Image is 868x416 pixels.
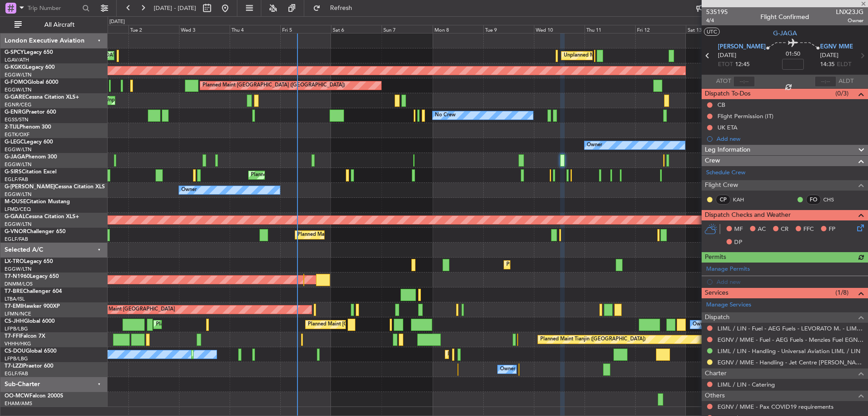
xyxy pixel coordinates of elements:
div: Planned Maint [GEOGRAPHIC_DATA] ([GEOGRAPHIC_DATA]) [297,228,440,242]
div: [DATE] [109,18,125,26]
div: Fri 12 [635,25,686,33]
a: LFPB/LBG [5,325,28,332]
span: T7-BRE [5,289,23,294]
span: CS-JHH [5,319,24,324]
div: Planned Maint Tianjin ([GEOGRAPHIC_DATA]) [540,333,646,346]
a: G-JAGAPhenom 300 [5,154,57,160]
a: LX-TROLegacy 650 [5,259,53,264]
a: Manage Services [706,301,751,310]
a: G-ENRGPraetor 600 [5,110,56,115]
span: DP [734,238,742,247]
span: Refresh [322,5,360,11]
a: G-SIRSCitation Excel [5,169,57,175]
div: Planned Maint [GEOGRAPHIC_DATA] ([GEOGRAPHIC_DATA]) [156,318,298,331]
a: M-OUSECitation Mustang [5,199,70,205]
div: Owner [181,183,197,197]
span: G-KGKG [5,65,26,70]
a: 2-TIJLPhenom 300 [5,124,51,130]
a: VHHH/HKG [5,340,31,347]
div: Mon 8 [433,25,483,33]
a: OO-MCWFalcon 2000S [5,393,63,399]
div: Fri 5 [280,25,331,33]
span: Crew [705,156,720,166]
a: CS-JHHGlobal 6000 [5,319,55,324]
div: Planned Maint [GEOGRAPHIC_DATA] ([GEOGRAPHIC_DATA]) [448,348,590,361]
div: Owner [587,139,602,152]
div: Sat 13 [686,25,736,33]
a: EGLF/FAB [5,176,28,183]
span: Dispatch [705,312,730,323]
span: G-JAGA [5,154,25,160]
input: Trip Number [28,1,80,15]
a: EGGW/LTN [5,191,32,198]
span: M-OUSE [5,199,26,205]
a: EGGW/LTN [5,221,32,228]
a: T7-FFIFalcon 7X [5,334,45,339]
a: G-GAALCessna Citation XLS+ [5,214,79,220]
a: T7-EMIHawker 900XP [5,304,60,309]
span: OO-MCW [5,393,29,399]
span: CR [781,225,788,234]
button: UTC [704,28,720,36]
span: CS-DOU [5,349,26,354]
span: G-SIRS [5,169,22,175]
span: 14:35 [820,60,835,69]
span: T7-FFI [5,334,20,339]
div: FO [806,195,821,205]
div: Sat 6 [331,25,382,33]
a: KAH [733,196,753,204]
a: EGGW/LTN [5,266,32,273]
button: All Aircraft [10,18,98,32]
span: All Aircraft [24,22,95,28]
a: G-SPCYLegacy 650 [5,50,53,55]
div: Planned Maint [GEOGRAPHIC_DATA] ([GEOGRAPHIC_DATA]) [251,168,393,182]
span: (0/3) [835,89,849,98]
span: Leg Information [705,145,750,155]
span: ETOT [718,60,733,69]
span: MF [734,225,743,234]
span: G-GARE [5,95,25,100]
span: Charter [705,368,726,379]
div: CP [716,195,731,205]
div: Thu 11 [585,25,635,33]
a: DNMM/LOS [5,281,33,287]
a: EGLF/FAB [5,236,28,243]
div: No Crew [435,109,456,122]
span: G-JAGA [773,29,797,38]
a: EHAM/AMS [5,400,32,407]
span: 12:45 [735,60,750,69]
div: Planned Maint Dusseldorf [506,258,566,272]
div: Owner [693,318,708,331]
span: G-ENRG [5,110,26,115]
a: EGGW/LTN [5,146,32,153]
span: AC [758,225,766,234]
a: EGTK/OXF [5,131,29,138]
span: 01:50 [786,50,800,59]
span: 4/4 [706,17,728,24]
a: G-GARECessna Citation XLS+ [5,95,79,100]
a: LIML / LIN - Handling - Universal Aviation LIML / LIN [717,347,860,355]
span: Services [705,288,728,298]
a: CHS [823,196,844,204]
a: EGLF/FAB [5,370,28,377]
div: Planned Maint [GEOGRAPHIC_DATA] ([GEOGRAPHIC_DATA]) [308,318,450,331]
span: 535195 [706,7,728,17]
span: [DATE] - [DATE] [154,4,196,12]
div: Tue 9 [483,25,534,33]
a: Schedule Crew [706,168,745,177]
div: Add new [717,135,863,143]
span: (1/8) [835,288,849,297]
span: EGNV MME [820,43,853,52]
a: G-VNORChallenger 650 [5,229,66,234]
div: Flight Permission (IT) [717,112,774,120]
span: ALDT [839,77,854,86]
span: Dispatch To-Dos [705,89,750,99]
a: G-KGKGLegacy 600 [5,65,55,70]
a: LFPB/LBG [5,355,28,362]
span: [PERSON_NAME] [718,43,766,52]
span: 2-TIJL [5,124,19,130]
span: G-LEGC [5,139,24,145]
a: EGNV / MME - Handling - Jet Centre [PERSON_NAME] Aviation EGNV / MME [717,359,863,366]
a: G-[PERSON_NAME]Cessna Citation XLS [5,184,105,190]
span: [DATE] [718,51,736,60]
